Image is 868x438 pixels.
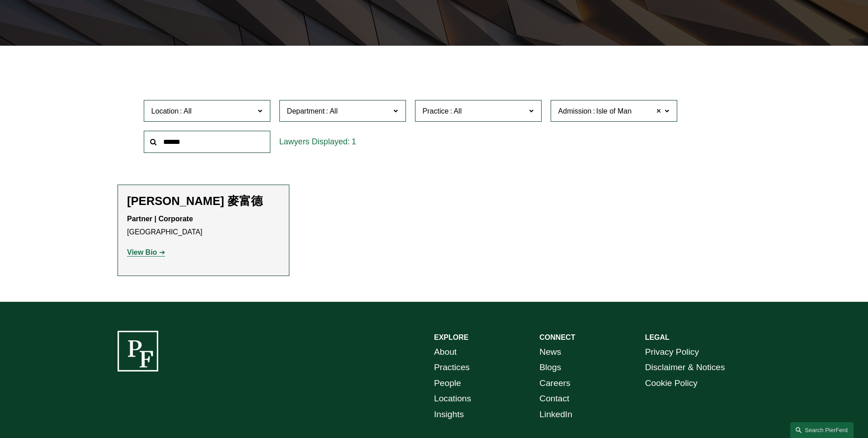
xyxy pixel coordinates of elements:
[434,391,471,407] a: Locations
[352,137,356,146] span: 1
[434,333,468,341] strong: EXPLORE
[539,407,572,423] a: LinkedIn
[539,344,561,360] a: News
[127,215,193,223] strong: Partner | Corporate
[539,391,569,407] a: Contact
[434,407,464,423] a: Insights
[434,376,461,391] a: People
[127,213,280,239] p: [GEOGRAPHIC_DATA]
[790,422,854,438] a: Search this site
[434,344,457,360] a: About
[645,344,699,360] a: Privacy Policy
[127,248,165,256] a: View Bio
[596,105,632,117] span: Isle of Man
[423,107,449,115] span: Practice
[539,360,561,376] a: Blogs
[645,376,698,391] a: Cookie Policy
[539,333,575,341] strong: CONNECT
[127,248,157,256] strong: View Bio
[127,194,280,208] h2: [PERSON_NAME] 麥富德
[151,107,179,115] span: Location
[539,376,570,391] a: Careers
[434,360,470,376] a: Practices
[645,360,725,376] a: Disclaimer & Notices
[287,107,325,115] span: Department
[645,333,670,341] strong: LEGAL
[558,107,592,115] span: Admission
